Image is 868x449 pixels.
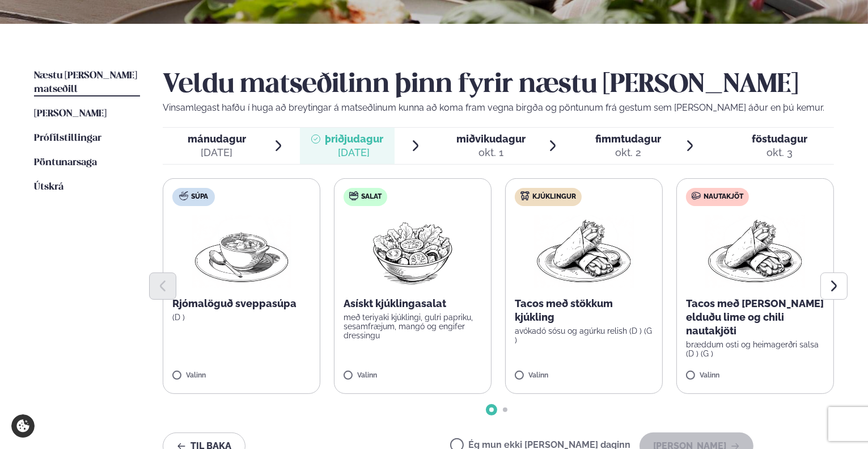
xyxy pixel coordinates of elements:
p: (D ) [172,313,311,322]
div: [DATE] [188,146,246,160]
span: Go to slide 2 [503,408,507,412]
img: Wraps.png [534,215,634,288]
span: Útskrá [34,182,63,192]
p: Tacos með [PERSON_NAME] elduðu lime og chili nautakjöti [686,297,824,338]
span: miðvikudagur [456,133,526,145]
button: Previous slide [149,272,176,300]
img: Soup.png [192,215,291,288]
a: [PERSON_NAME] [34,107,107,121]
img: salad.svg [349,191,358,200]
p: bræddum osti og heimagerðri salsa (D ) (G ) [686,340,824,358]
img: soup.svg [179,191,188,200]
div: okt. 2 [595,146,661,160]
p: með teriyaki kjúklingi, gulri papriku, sesamfræjum, mangó og engifer dressingu [344,313,482,340]
span: Pöntunarsaga [34,158,97,167]
div: [DATE] [325,146,383,160]
img: Wraps.png [705,215,805,288]
a: Útskrá [34,181,63,194]
a: Pöntunarsaga [34,156,97,170]
div: okt. 3 [752,146,807,160]
span: Súpa [191,192,208,202]
img: chicken.svg [520,191,530,200]
span: Salat [361,192,382,202]
span: Nautakjöt [704,192,743,202]
button: Next slide [820,272,848,300]
a: Cookie settings [11,414,35,438]
a: Prófílstillingar [34,132,101,145]
span: mánudagur [188,133,246,145]
a: Næstu [PERSON_NAME] matseðill [34,69,140,96]
span: Næstu [PERSON_NAME] matseðill [34,71,137,94]
p: Tacos með stökkum kjúkling [515,297,653,324]
span: fimmtudagur [595,133,661,145]
span: Go to slide 1 [489,408,494,412]
span: [PERSON_NAME] [34,109,107,119]
img: Salad.png [363,215,463,288]
span: föstudagur [752,133,807,145]
span: Prófílstillingar [34,133,101,143]
p: Asískt kjúklingasalat [344,297,482,310]
p: Rjómalöguð sveppasúpa [172,297,311,310]
img: beef.svg [692,191,701,200]
p: avókadó sósu og agúrku relish (D ) (G ) [515,326,653,345]
span: Kjúklingur [532,192,576,202]
span: þriðjudagur [325,133,383,145]
h2: Veldu matseðilinn þinn fyrir næstu [PERSON_NAME] [163,69,834,101]
p: Vinsamlegast hafðu í huga að breytingar á matseðlinum kunna að koma fram vegna birgða og pöntunum... [163,101,834,115]
div: okt. 1 [456,146,526,160]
